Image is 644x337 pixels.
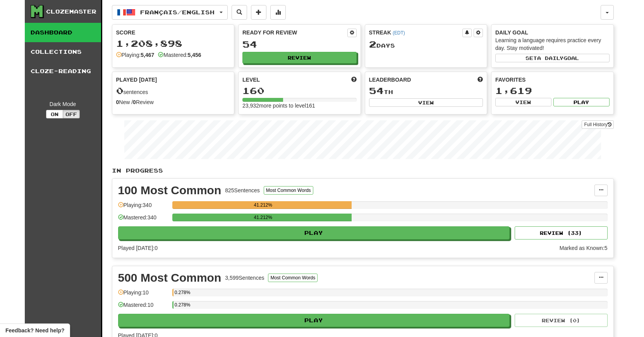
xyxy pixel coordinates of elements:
[270,5,286,20] button: More stats
[369,76,411,84] span: Leaderboard
[515,226,608,239] button: Review (33)
[46,8,96,15] div: Clozemaster
[242,52,357,63] button: Review
[369,39,483,50] div: Day s
[118,226,510,239] button: Play
[369,39,376,50] span: 2
[118,314,510,327] button: Play
[140,9,215,15] span: Français / English
[393,30,405,36] a: (EDT)
[63,110,80,118] button: Off
[495,86,610,96] div: 1,619
[495,36,610,52] div: Learning a language requires practice every day. Stay motivated!
[5,327,64,334] span: Open feedback widget
[158,51,201,59] div: Mastered:
[116,51,155,59] div: Playing:
[116,39,230,48] div: 1,208,898
[225,274,264,282] div: 3,599 Sentences
[251,5,266,20] button: Add sentence to collection
[118,245,158,251] span: Played [DATE]: 0
[118,301,168,314] div: Mastered: 10
[582,120,613,129] a: Full History
[515,314,608,327] button: Review (0)
[188,52,201,58] strong: 5,456
[369,98,483,107] button: View
[116,85,124,96] span: 0
[175,214,352,221] div: 41.212%
[225,186,260,194] div: 825 Sentences
[116,99,119,105] strong: 0
[118,272,222,284] div: 500 Most Common
[232,5,247,20] button: Search sentences
[25,23,101,42] a: Dashboard
[242,86,357,96] div: 160
[242,29,347,36] div: Ready for Review
[351,76,357,84] span: Score more points to level up
[116,86,230,96] div: sentences
[118,201,168,214] div: Playing: 340
[31,100,95,108] div: Dark Mode
[118,185,222,196] div: 100 Most Common
[495,29,610,36] div: Daily Goal
[116,29,230,36] div: Score
[495,76,610,84] div: Favorites
[118,214,168,226] div: Mastered: 340
[560,244,608,252] div: Marked as Known: 5
[369,29,463,36] div: Streak
[477,76,483,84] span: This week in points, UTC
[537,55,563,61] span: a daily
[25,62,101,81] a: Cloze-Reading
[268,274,318,282] button: Most Common Words
[495,54,610,62] button: Seta dailygoal
[25,42,101,62] a: Collections
[141,52,154,58] strong: 5,467
[264,186,313,195] button: Most Common Words
[242,102,357,109] div: 23,932 more points to level 161
[116,76,157,84] span: Played [DATE]
[242,39,357,49] div: 54
[46,110,63,118] button: On
[495,98,551,106] button: View
[369,85,384,96] span: 54
[242,76,260,84] span: Level
[118,289,168,301] div: Playing: 10
[112,5,228,20] button: Français/English
[133,99,136,105] strong: 0
[175,201,352,209] div: 41.212%
[369,86,483,96] div: th
[116,98,230,106] div: New / Review
[553,98,610,106] button: Play
[112,167,614,174] p: In Progress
